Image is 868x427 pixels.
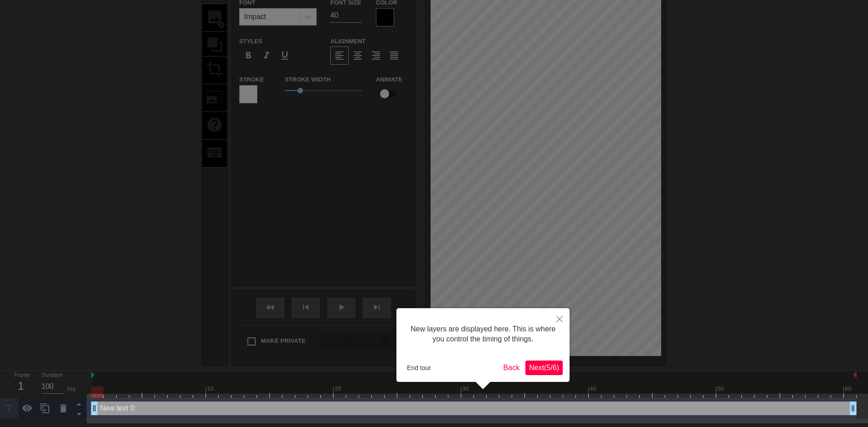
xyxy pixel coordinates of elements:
[403,361,435,375] button: End tour
[500,361,524,375] button: Back
[403,315,563,354] div: New layers are displayed here. This is where you control the timing of things.
[525,361,563,375] button: Next
[529,364,559,371] span: Next ( 5 / 6 )
[550,308,570,329] button: Close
